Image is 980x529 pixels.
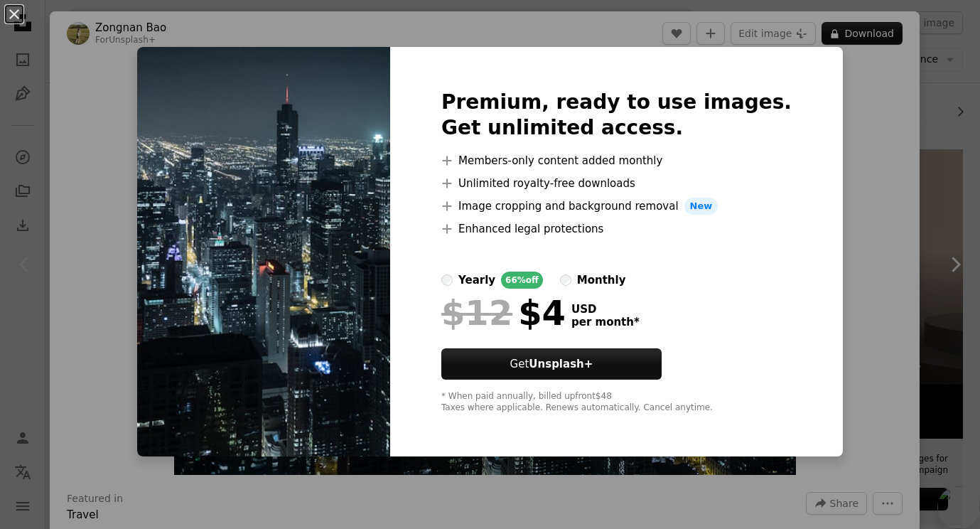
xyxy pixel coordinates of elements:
[571,316,640,328] span: per month *
[577,272,626,289] div: monthly
[441,274,453,286] input: yearly66%off
[441,294,566,331] div: $4
[441,198,792,215] li: Image cropping and background removal
[441,220,792,237] li: Enhanced legal protections
[441,152,792,169] li: Members-only content added monthly
[441,294,512,331] span: $12
[529,358,593,370] strong: Unsplash+
[441,348,662,380] button: GetUnsplash+
[441,90,792,141] h2: Premium, ready to use images. Get unlimited access.
[501,272,543,289] div: 66% off
[441,391,792,414] div: * When paid annually, billed upfront $48 Taxes where applicable. Renews automatically. Cancel any...
[560,274,571,286] input: monthly
[137,47,390,456] img: premium_photo-1669927131902-a64115445f0f
[441,175,792,192] li: Unlimited royalty-free downloads
[571,303,640,316] span: USD
[458,272,495,289] div: yearly
[684,198,718,215] span: New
